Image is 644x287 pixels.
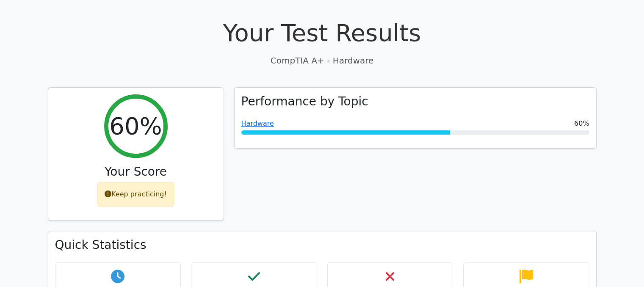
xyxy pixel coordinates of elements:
[241,94,368,109] h3: Performance by Topic
[55,165,217,179] h3: Your Score
[55,238,589,252] h3: Quick Statistics
[97,182,174,207] div: Keep practicing!
[109,112,162,140] h2: 60%
[48,19,597,47] h1: Your Test Results
[241,119,274,127] a: Hardware
[574,119,589,129] span: 60%
[48,54,597,67] p: CompTIA A+ - Hardware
